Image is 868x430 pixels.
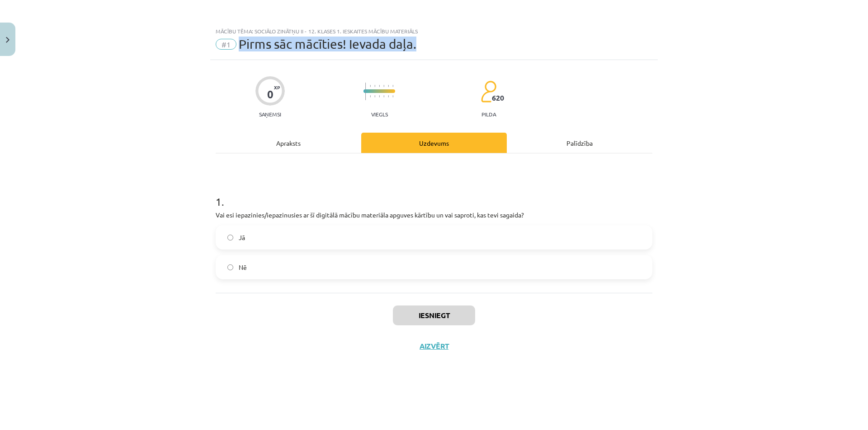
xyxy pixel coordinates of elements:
[239,233,245,242] span: Jā
[392,85,393,87] img: icon-short-line-57e1e144782c952c97e751825c79c345078a6d821885a25fce030b3d8c18986b.svg
[255,111,285,117] p: Saņemsi
[274,85,280,90] span: XP
[388,95,389,97] img: icon-short-line-57e1e144782c952c97e751825c79c345078a6d821885a25fce030b3d8c18986b.svg
[267,88,274,101] div: 0
[507,133,652,153] div: Palīdzība
[481,80,496,103] img: students-c634bb4e5e11cddfef0936a35e636f08e4e9abd3cc4e673bd6f9a4125e45ecb1.svg
[216,133,361,153] div: Apraksts
[6,37,9,43] img: icon-close-lesson-0947bae3869378f0d4975bcd49f059093ad1ed9edebbc8119c70593378902aed.svg
[365,83,366,100] img: icon-long-line-d9ea69661e0d244f92f715978eff75569469978d946b2353a9bb055b3ed8787d.svg
[417,342,451,351] button: Aizvērt
[379,85,380,87] img: icon-short-line-57e1e144782c952c97e751825c79c345078a6d821885a25fce030b3d8c18986b.svg
[393,305,475,325] button: Iesniegt
[216,28,652,34] div: Mācību tēma: Sociālo zinātņu ii - 12. klases 1. ieskaites mācību materiāls
[481,111,496,117] p: pilda
[370,85,371,87] img: icon-short-line-57e1e144782c952c97e751825c79c345078a6d821885a25fce030b3d8c18986b.svg
[216,180,652,208] h1: 1 .
[379,95,380,97] img: icon-short-line-57e1e144782c952c97e751825c79c345078a6d821885a25fce030b3d8c18986b.svg
[239,37,416,51] span: Pirms sāc mācīties! Ievada daļa.
[392,95,393,97] img: icon-short-line-57e1e144782c952c97e751825c79c345078a6d821885a25fce030b3d8c18986b.svg
[374,85,375,87] img: icon-short-line-57e1e144782c952c97e751825c79c345078a6d821885a25fce030b3d8c18986b.svg
[216,39,236,50] span: #1
[239,263,247,272] span: Nē
[370,95,371,97] img: icon-short-line-57e1e144782c952c97e751825c79c345078a6d821885a25fce030b3d8c18986b.svg
[383,85,384,87] img: icon-short-line-57e1e144782c952c97e751825c79c345078a6d821885a25fce030b3d8c18986b.svg
[492,94,504,102] span: 620
[361,133,507,153] div: Uzdevums
[227,235,233,240] input: Jā
[374,95,375,97] img: icon-short-line-57e1e144782c952c97e751825c79c345078a6d821885a25fce030b3d8c18986b.svg
[383,95,384,97] img: icon-short-line-57e1e144782c952c97e751825c79c345078a6d821885a25fce030b3d8c18986b.svg
[227,264,233,270] input: Nē
[388,85,389,87] img: icon-short-line-57e1e144782c952c97e751825c79c345078a6d821885a25fce030b3d8c18986b.svg
[216,210,652,220] p: Vai esi iepazinies/iepazinusies ar šī digitālā mācību materiāla apguves kārtību un vai saproti, k...
[371,111,388,117] p: Viegls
